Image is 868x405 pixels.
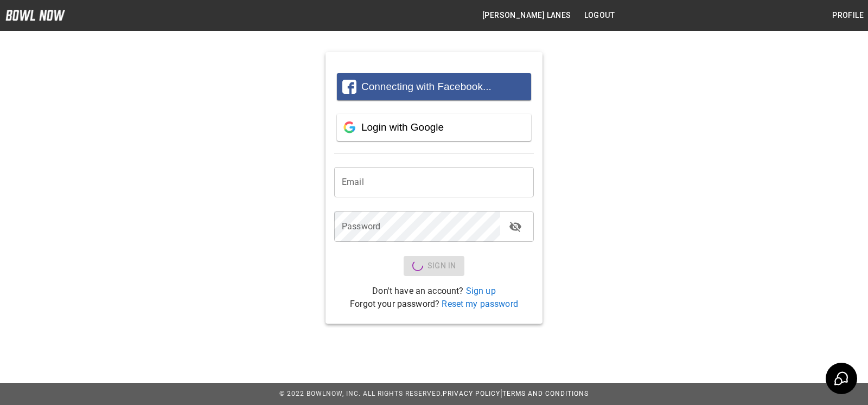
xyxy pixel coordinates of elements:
[828,5,868,25] button: Profile
[337,114,531,141] button: Login with Google
[361,81,492,92] span: Connecting with Facebook...
[337,73,531,100] button: Connecting with Facebook...
[334,298,534,311] p: Forgot your password?
[502,390,589,397] a: Terms and Conditions
[361,121,444,133] span: Login with Google
[505,216,526,237] button: toggle password visibility
[443,390,500,397] a: Privacy Policy
[580,5,619,25] button: Logout
[5,10,65,21] img: logo
[466,286,496,296] a: Sign up
[478,5,576,25] button: [PERSON_NAME] Lanes
[279,390,443,397] span: © 2022 BowlNow, Inc. All Rights Reserved.
[334,285,534,298] p: Don't have an account?
[442,299,518,309] a: Reset my password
